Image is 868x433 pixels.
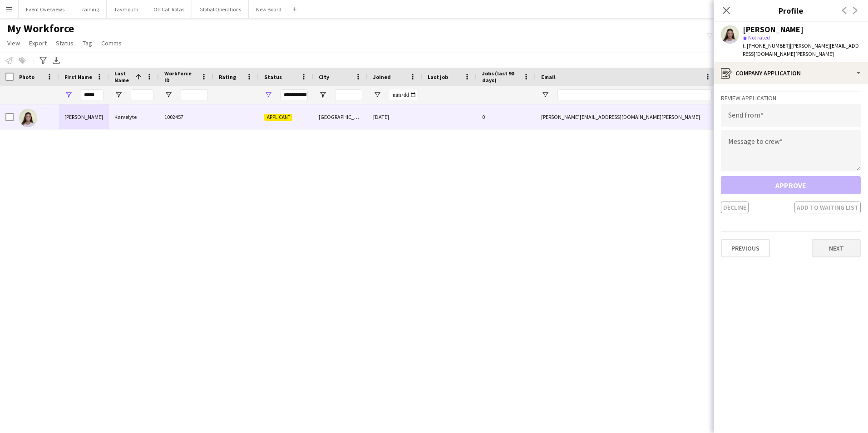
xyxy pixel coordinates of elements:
[19,0,72,18] button: Event Overviews
[56,39,74,47] span: Status
[164,91,173,99] button: Open Filter Menu
[428,74,448,80] span: Last job
[83,39,92,47] span: Tag
[7,22,74,35] span: My Workforce
[264,114,292,121] span: Applicant
[743,42,790,49] span: t. [PHONE_NUMBER]
[477,104,536,129] div: 0
[541,74,556,80] span: Email
[59,104,109,129] div: [PERSON_NAME]
[51,55,62,66] app-action-btn: Export XLSX
[181,89,208,100] input: Workforce ID Filter Input
[159,104,213,129] div: 1002457
[368,104,422,129] div: [DATE]
[721,239,770,257] button: Previous
[482,70,519,84] span: Jobs (last 90 days)
[64,74,92,80] span: First Name
[313,104,368,129] div: [GEOGRAPHIC_DATA]
[219,74,236,80] span: Rating
[131,89,153,100] input: Last Name Filter Input
[72,0,107,18] button: Training
[114,70,132,84] span: Last Name
[264,74,282,80] span: Status
[714,62,868,84] div: Company application
[743,25,804,34] div: [PERSON_NAME]
[64,91,73,99] button: Open Filter Menu
[98,37,125,49] a: Comms
[107,0,146,18] button: Taymouth
[536,104,717,129] div: [PERSON_NAME][EMAIL_ADDRESS][DOMAIN_NAME][PERSON_NAME]
[373,74,391,80] span: Joined
[29,39,47,47] span: Export
[557,89,712,100] input: Email Filter Input
[748,34,770,41] span: Not rated
[812,239,861,257] button: Next
[114,91,123,99] button: Open Filter Menu
[319,91,327,99] button: Open Filter Menu
[335,89,362,100] input: City Filter Input
[390,89,417,100] input: Joined Filter Input
[19,74,35,80] span: Photo
[373,91,381,99] button: Open Filter Menu
[192,0,249,18] button: Global Operations
[19,109,37,127] img: Milda Karvelyte
[101,39,122,47] span: Comms
[146,0,192,18] button: On Call Rotas
[52,37,77,49] a: Status
[7,39,20,47] span: View
[109,104,159,129] div: Karvelyte
[4,37,24,49] a: View
[249,0,289,18] button: New Board
[714,5,868,16] h3: Profile
[38,55,49,66] app-action-btn: Advanced filters
[541,91,549,99] button: Open Filter Menu
[81,89,104,100] input: First Name Filter Input
[721,94,861,102] h3: Review Application
[264,91,272,99] button: Open Filter Menu
[319,74,329,80] span: City
[164,70,197,84] span: Workforce ID
[79,37,96,49] a: Tag
[25,37,50,49] a: Export
[743,42,859,57] span: | [PERSON_NAME][EMAIL_ADDRESS][DOMAIN_NAME][PERSON_NAME]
